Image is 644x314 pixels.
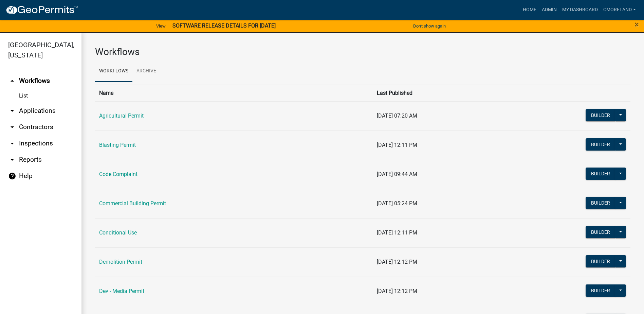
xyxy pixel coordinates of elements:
[95,60,132,82] a: Workflows
[8,172,16,180] i: help
[99,112,144,119] a: Agricultural Permit
[634,20,639,29] button: Close
[377,142,417,148] span: [DATE] 12:11 PM
[95,46,630,58] h3: Workflows
[586,197,615,209] button: Builder
[377,288,417,294] span: [DATE] 12:12 PM
[377,171,417,177] span: [DATE] 09:44 AM
[601,3,639,16] a: cmoreland
[95,85,373,101] th: Name
[586,255,615,267] button: Builder
[377,259,417,265] span: [DATE] 12:12 PM
[634,20,639,29] span: ×
[153,20,168,32] a: View
[377,229,417,236] span: [DATE] 12:11 PM
[99,288,144,294] a: Dev - Media Permit
[8,123,16,131] i: arrow_drop_down
[520,3,539,16] a: Home
[99,171,137,177] a: Code Complaint
[172,22,276,29] strong: SOFTWARE RELEASE DETAILS FOR [DATE]
[99,229,137,236] a: Conditional Use
[539,3,559,16] a: Admin
[377,200,417,207] span: [DATE] 05:24 PM
[8,77,16,85] i: arrow_drop_up
[8,107,16,115] i: arrow_drop_down
[586,109,615,121] button: Builder
[373,85,537,101] th: Last Published
[377,112,417,119] span: [DATE] 07:20 AM
[410,20,448,32] button: Don't show again
[586,226,615,238] button: Builder
[559,3,601,16] a: My Dashboard
[586,168,615,180] button: Builder
[99,200,166,207] a: Commercial Building Permit
[586,284,615,297] button: Builder
[99,142,136,148] a: Blasting Permit
[132,60,160,82] a: Archive
[586,138,615,151] button: Builder
[8,156,16,164] i: arrow_drop_down
[8,139,16,147] i: arrow_drop_down
[99,259,142,265] a: Demolition Permit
